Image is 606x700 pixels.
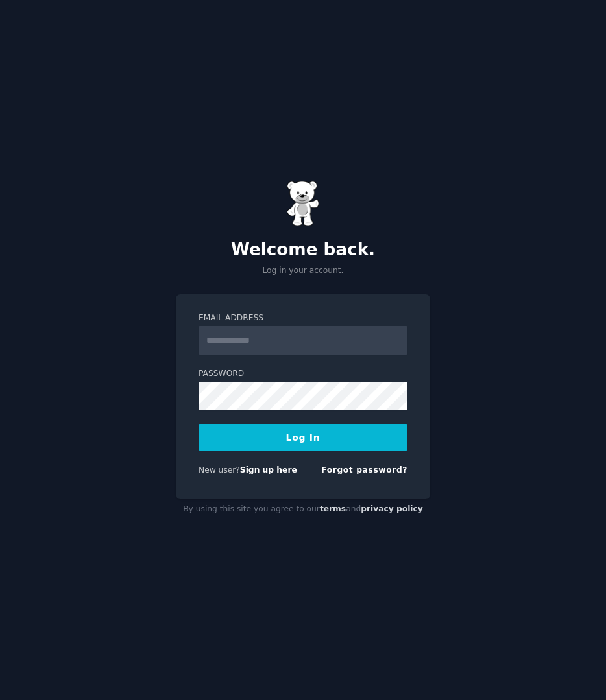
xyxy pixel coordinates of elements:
span: New user? [199,465,240,474]
img: Gummy Bear [287,181,319,226]
a: Sign up here [240,465,297,474]
button: Log In [199,424,407,451]
p: Log in your account. [176,265,430,277]
a: terms [320,504,346,513]
a: privacy policy [361,504,423,513]
label: Password [199,368,407,380]
label: Email Address [199,312,407,324]
h2: Welcome back. [176,240,430,261]
a: Forgot password? [321,465,407,474]
div: By using this site you agree to our and [176,499,430,520]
